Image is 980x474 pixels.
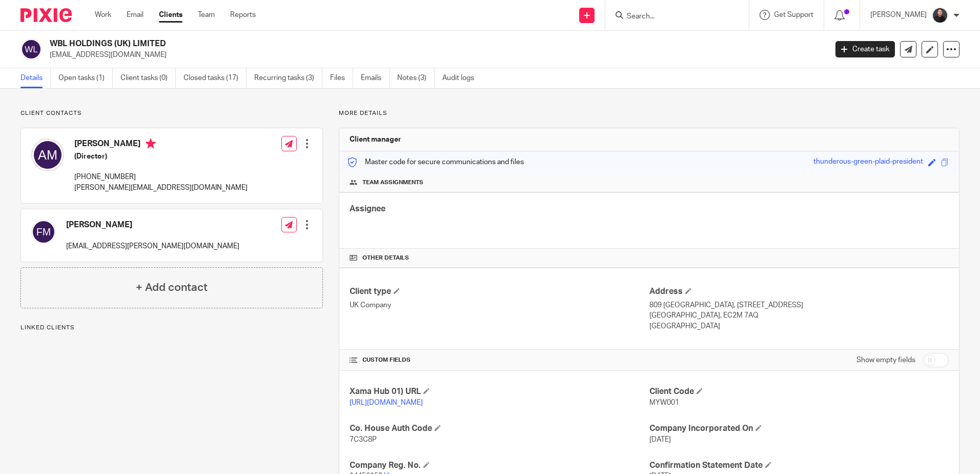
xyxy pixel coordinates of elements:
[649,423,949,434] h4: Company Incorporated On
[31,220,56,244] img: svg%3E
[423,388,430,394] span: Edit Xama Hub 01) URL
[649,310,949,321] p: [GEOGRAPHIC_DATA], EC2M 7AQ
[649,321,949,331] p: [GEOGRAPHIC_DATA]
[230,10,256,20] a: Reports
[394,288,400,294] span: Change Client type
[146,139,156,149] i: Primary
[350,134,401,145] h3: Client manager
[765,462,771,468] span: Edit Confirmation Statement Date
[347,157,524,167] p: Master code for secure communications and files
[136,280,208,295] h4: + Add contact
[922,41,938,57] a: Edit client
[350,399,423,406] a: [URL][DOMAIN_NAME]
[756,425,762,431] span: Edit Company Incorporated On
[21,8,72,22] img: Pixie
[183,68,247,88] a: Closed tasks (17)
[74,151,248,162] h5: (Director)
[685,288,691,294] span: Edit Address
[339,109,959,117] p: More details
[74,172,248,182] p: [PHONE_NUMBER]
[58,68,113,88] a: Open tasks (1)
[649,436,671,443] span: [DATE]
[350,356,649,364] h4: CUSTOM FIELDS
[50,50,820,60] p: [EMAIL_ADDRESS][DOMAIN_NAME]
[66,220,239,230] h4: [PERSON_NAME]
[350,300,649,310] p: UK Company
[649,286,949,297] h4: Address
[350,460,649,471] h4: Company Reg. No.
[21,38,42,60] img: svg%3E
[649,399,679,406] span: MYW001
[330,68,353,88] a: Files
[774,11,813,18] span: Get Support
[21,324,323,332] p: Linked clients
[74,139,248,151] h4: [PERSON_NAME]
[813,156,923,168] div: thunderous-green-plaid-president
[649,386,949,397] h4: Client Code
[50,38,666,49] h2: WBL HOLDINGS (UK) LIMITED
[21,109,323,117] p: Client contacts
[423,462,430,468] span: Edit Company Reg. No.
[74,183,248,193] p: [PERSON_NAME][EMAIL_ADDRESS][DOMAIN_NAME]
[350,436,377,443] span: 7C3C8P
[697,388,703,394] span: Edit Client Code
[649,460,949,471] h4: Confirmation Statement Date
[649,300,949,310] p: 809 [GEOGRAPHIC_DATA], [STREET_ADDRESS]
[198,10,215,20] a: Team
[350,386,649,397] h4: Xama Hub 01) URL
[66,241,239,251] p: [EMAIL_ADDRESS][PERSON_NAME][DOMAIN_NAME]
[362,179,423,187] span: Team assignments
[120,68,176,88] a: Client tasks (0)
[442,68,482,88] a: Audit logs
[95,10,111,20] a: Work
[254,68,322,88] a: Recurring tasks (3)
[350,205,385,213] span: Assignee
[350,423,649,434] h4: Co. House Auth Code
[870,10,927,20] p: [PERSON_NAME]
[932,7,948,24] img: My%20Photo.jpg
[21,68,51,88] a: Details
[350,286,649,297] h4: Client type
[435,425,441,431] span: Edit Co. House Auth Code
[900,41,916,57] a: Send new email
[856,355,915,365] label: Show empty fields
[397,68,435,88] a: Notes (3)
[127,10,144,20] a: Email
[362,254,409,262] span: Other details
[941,159,949,166] span: Copy to clipboard
[159,10,182,20] a: Clients
[361,68,390,88] a: Emails
[835,41,895,57] a: Create task
[31,139,64,171] img: svg%3E
[626,12,718,22] input: Search
[928,159,936,166] span: Edit code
